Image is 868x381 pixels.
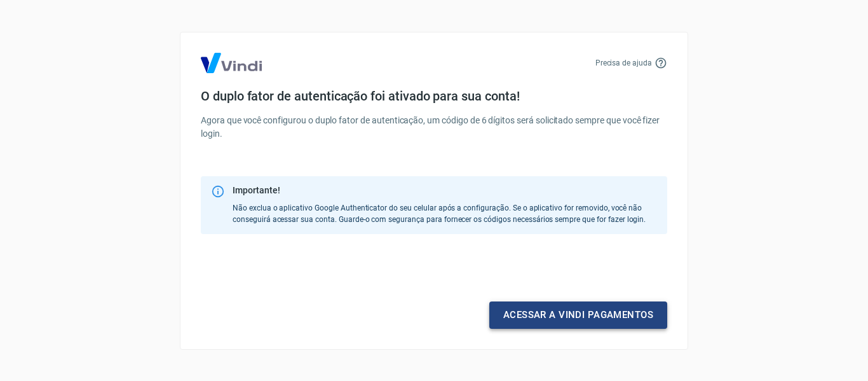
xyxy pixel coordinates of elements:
div: Não exclua o aplicativo Google Authenticator do seu celular após a configuração. Se o aplicativo ... [233,180,657,230]
img: Logo Vind [201,53,262,73]
a: Acessar a Vindi pagamentos [489,301,667,328]
p: Precisa de ajuda [595,57,652,69]
p: Agora que você configurou o duplo fator de autenticação, um código de 6 dígitos será solicitado s... [201,114,667,141]
h4: O duplo fator de autenticação foi ativado para sua conta! [201,88,667,104]
div: Importante! [233,184,657,197]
